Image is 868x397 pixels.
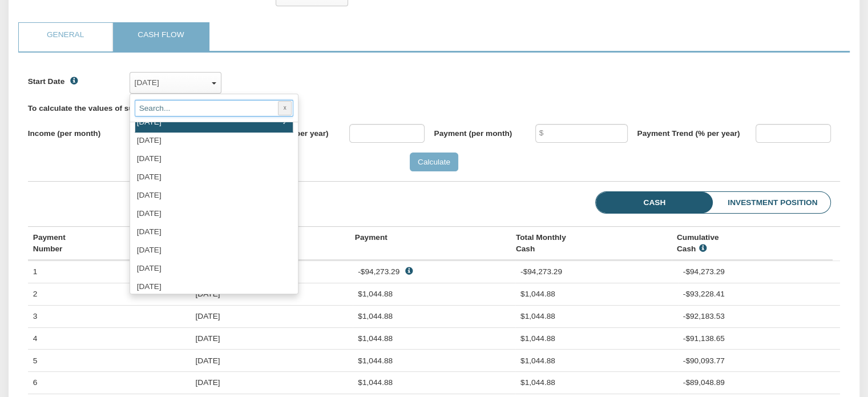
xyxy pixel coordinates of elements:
[114,23,207,51] a: Cash Flow
[678,327,841,349] td: -$91,138.65
[28,283,191,305] td: 2
[190,305,353,327] td: [DATE]
[678,305,841,327] td: -$92,183.53
[137,118,162,126] span: [DATE]
[28,261,191,283] td: 1
[672,227,833,260] th: Cumulative Cash
[282,119,287,127] span: ✓
[28,124,130,139] label: Income (per month)
[19,23,112,51] a: General
[515,283,678,305] td: $1,044.88
[278,101,292,115] button: x
[358,378,393,387] span: $1,044.88
[680,192,830,214] li: Investment Position
[28,103,841,114] div: To calculate the values of supplemental income and payments:
[678,350,841,371] td: -$90,093.77
[28,77,65,86] span: Start Date
[515,350,678,371] td: $1,044.88
[637,124,756,139] label: Payment Trend (% per year)
[137,282,162,291] span: [DATE]
[137,173,162,181] span: [DATE]
[135,100,293,117] input: Search...
[190,372,353,394] td: [DATE]
[137,209,162,218] span: [DATE]
[190,350,353,371] td: [DATE]
[28,372,191,394] td: 6
[434,124,535,139] label: Payment (per month)
[515,372,678,394] td: $1,044.88
[28,227,189,260] th: Payment Number
[135,74,216,91] div: [DATE]
[137,191,162,199] span: [DATE]
[130,72,221,94] button: [DATE]
[515,305,678,327] td: $1,044.88
[678,261,841,283] td: -$94,273.29
[358,267,399,276] span: -$94,273.29
[137,154,162,163] span: [DATE]
[28,350,191,371] td: 5
[137,227,162,236] span: [DATE]
[358,334,393,343] span: $1,044.88
[678,372,841,394] td: -$89,048.89
[515,327,678,349] td: $1,044.88
[515,261,678,283] td: -$94,273.29
[358,290,393,298] span: $1,044.88
[511,227,672,260] th: Total Monthly Cash
[410,153,459,171] input: Calculate
[137,264,162,272] span: [DATE]
[137,246,162,254] span: [DATE]
[137,136,162,145] span: [DATE]
[190,327,353,349] td: [DATE]
[28,305,191,327] td: 3
[358,312,393,320] span: $1,044.88
[596,192,678,214] li: Cash
[350,227,511,260] th: Payment
[678,283,841,305] td: -$93,228.41
[358,356,393,365] span: $1,044.88
[28,327,191,349] td: 4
